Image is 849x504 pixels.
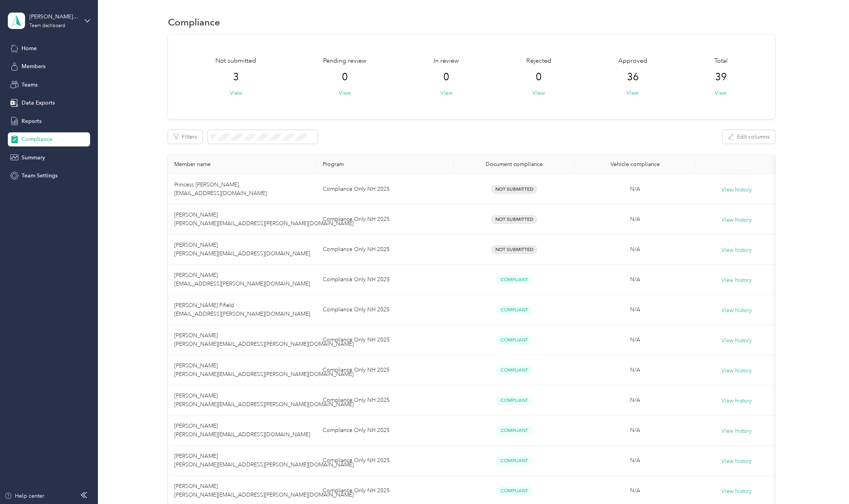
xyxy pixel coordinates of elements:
[630,246,640,253] span: N/A
[316,295,454,325] td: Compliance Only NH 2025
[460,161,569,168] div: Document compliance
[174,272,310,287] span: [PERSON_NAME] [EMAIL_ADDRESS][PERSON_NAME][DOMAIN_NAME]
[721,457,752,466] button: View history
[316,204,454,235] td: Compliance Only NH 2025
[721,246,752,255] button: View history
[805,460,849,504] iframe: Everlance-gr Chat Button Frame
[215,56,256,66] span: Not submitted
[168,18,220,26] h1: Compliance
[721,306,752,315] button: View history
[29,13,78,21] div: [PERSON_NAME][EMAIL_ADDRESS][PERSON_NAME][DOMAIN_NAME]
[496,336,532,345] span: Compliant
[316,265,454,295] td: Compliance Only NH 2025
[721,427,752,435] button: View history
[536,71,542,83] span: 0
[174,332,354,347] span: [PERSON_NAME] [PERSON_NAME][EMAIL_ADDRESS][PERSON_NAME][DOMAIN_NAME]
[491,215,537,224] span: Not Submitted
[174,181,267,197] span: Princess [PERSON_NAME] [EMAIL_ADDRESS][DOMAIN_NAME]
[316,415,454,446] td: Compliance Only NH 2025
[496,426,532,435] span: Compliant
[630,487,640,494] span: N/A
[721,336,752,345] button: View history
[174,423,310,438] span: [PERSON_NAME] [PERSON_NAME][EMAIL_ADDRESS][DOMAIN_NAME]
[715,89,727,97] button: View
[174,483,354,498] span: [PERSON_NAME] [PERSON_NAME][EMAIL_ADDRESS][PERSON_NAME][DOMAIN_NAME]
[721,186,752,194] button: View history
[323,56,367,66] span: Pending review
[715,71,727,83] span: 39
[496,366,532,375] span: Compliant
[491,245,537,254] span: Not Submitted
[174,242,310,257] span: [PERSON_NAME] [PERSON_NAME][EMAIL_ADDRESS][DOMAIN_NAME]
[496,456,532,465] span: Compliant
[174,392,354,408] span: [PERSON_NAME] [PERSON_NAME][EMAIL_ADDRESS][PERSON_NAME][DOMAIN_NAME]
[22,154,45,162] span: Summary
[22,44,37,52] span: Home
[22,117,42,125] span: Reports
[440,89,452,97] button: View
[491,185,537,194] span: Not Submitted
[443,71,449,83] span: 0
[630,336,640,343] span: N/A
[630,367,640,373] span: N/A
[22,135,52,143] span: Compliance
[174,362,354,378] span: [PERSON_NAME] [PERSON_NAME][EMAIL_ADDRESS][PERSON_NAME][DOMAIN_NAME]
[174,211,354,227] span: [PERSON_NAME] [PERSON_NAME][EMAIL_ADDRESS][PERSON_NAME][DOMAIN_NAME]
[721,397,752,405] button: View history
[22,62,45,70] span: Members
[174,302,310,317] span: [PERSON_NAME] Fifield [EMAIL_ADDRESS][PERSON_NAME][DOMAIN_NAME]
[316,174,454,204] td: Compliance Only NH 2025
[496,275,532,284] span: Compliant
[316,325,454,355] td: Compliance Only NH 2025
[630,427,640,434] span: N/A
[174,453,354,468] span: [PERSON_NAME] [PERSON_NAME][EMAIL_ADDRESS][PERSON_NAME][DOMAIN_NAME]
[168,155,316,174] th: Member name
[22,172,58,180] span: Team Settings
[316,235,454,265] td: Compliance Only NH 2025
[22,99,55,107] span: Data Exports
[630,457,640,464] span: N/A
[233,71,239,83] span: 3
[630,186,640,192] span: N/A
[29,23,65,28] div: Team dashboard
[630,397,640,403] span: N/A
[714,56,728,66] span: Total
[342,71,348,83] span: 0
[4,492,44,500] button: Help center
[627,71,639,83] span: 36
[721,216,752,224] button: View history
[496,396,532,405] span: Compliant
[339,89,351,97] button: View
[168,130,202,144] button: Filters
[316,355,454,385] td: Compliance Only NH 2025
[496,486,532,495] span: Compliant
[630,276,640,283] span: N/A
[434,56,459,66] span: In review
[22,81,38,89] span: Teams
[496,305,532,314] span: Compliant
[723,130,775,144] button: Edit columns
[627,89,639,97] button: View
[630,216,640,222] span: N/A
[618,56,647,66] span: Approved
[721,276,752,285] button: View history
[630,306,640,313] span: N/A
[721,367,752,375] button: View history
[721,487,752,496] button: View history
[316,385,454,415] td: Compliance Only NH 2025
[316,155,454,174] th: Program
[533,89,545,97] button: View
[230,89,242,97] button: View
[526,56,551,66] span: Rejected
[316,446,454,476] td: Compliance Only NH 2025
[581,161,689,168] div: Vehicle compliance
